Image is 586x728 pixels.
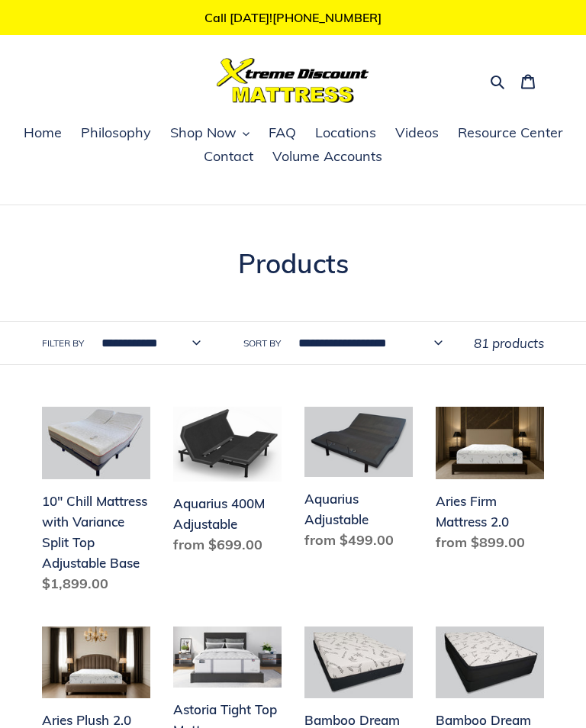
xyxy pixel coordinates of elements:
a: Volume Accounts [265,146,390,169]
a: Aries Firm Mattress 2.0 [436,407,544,559]
a: Philosophy [73,122,159,145]
label: Sort by [243,337,281,350]
button: Shop Now [163,122,257,145]
span: Contact [204,147,253,166]
span: Resource Center [458,124,563,142]
span: Shop Now [170,124,237,142]
span: Home [24,124,62,142]
label: Filter by [42,337,84,350]
a: Resource Center [450,122,571,145]
span: FAQ [269,124,296,142]
span: Locations [315,124,376,142]
a: Home [16,122,69,145]
a: 10" Chill Mattress with Variance Split Top Adjustable Base [42,407,150,600]
img: Xtreme Discount Mattress [217,58,369,103]
a: Contact [196,146,261,169]
a: Locations [307,122,384,145]
span: Videos [395,124,439,142]
span: Products [238,246,349,280]
span: Volume Accounts [272,147,382,166]
a: [PHONE_NUMBER] [272,10,382,25]
span: 81 products [474,335,544,351]
a: Aquarius 400M Adjustable [173,407,282,561]
a: Videos [388,122,446,145]
a: FAQ [261,122,304,145]
a: Aquarius Adjustable [304,407,413,556]
span: Philosophy [81,124,151,142]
